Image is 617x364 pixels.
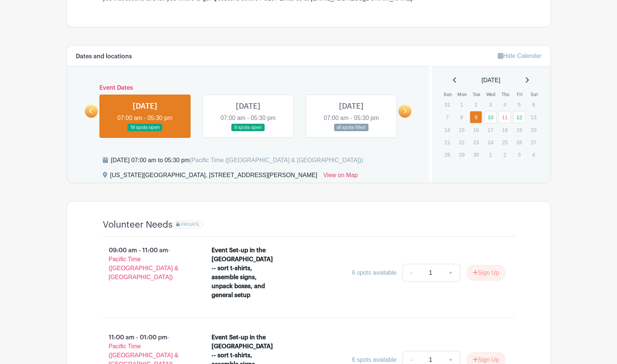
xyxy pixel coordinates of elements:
a: 12 [513,111,525,123]
p: 3 [513,149,525,160]
p: 14 [441,124,453,136]
a: Hide Calendar [498,53,541,59]
span: (Pacific Time ([GEOGRAPHIC_DATA] & [GEOGRAPHIC_DATA])) [189,157,363,163]
h6: Dates and locations [76,53,132,60]
div: 6 spots available [352,268,397,277]
p: 26 [513,136,525,148]
p: 23 [470,136,482,148]
p: 13 [527,111,540,123]
div: [US_STATE][GEOGRAPHIC_DATA], [STREET_ADDRESS][PERSON_NAME] [110,171,317,183]
p: 2 [470,99,482,110]
a: 11 [499,111,511,123]
p: 27 [527,136,540,148]
p: 1 [456,99,468,110]
p: 1 [484,149,497,160]
p: 7 [441,111,453,123]
div: Event Set-up in the [GEOGRAPHIC_DATA] -- sort t-shirts, assemble signs, unpack boxes, and general... [212,246,276,300]
button: Sign Up [466,265,506,281]
th: Thu [498,91,513,98]
p: 4 [499,99,511,110]
p: 3 [484,99,497,110]
span: PRIVATE [181,222,200,227]
th: Fri [513,91,527,98]
p: 20 [527,124,540,136]
a: - [402,264,420,282]
p: 2 [499,149,511,160]
th: Wed [484,91,499,98]
p: 18 [499,124,511,136]
h4: Volunteer Needs [103,219,173,230]
a: View on Map [323,171,358,183]
th: Sat [527,91,542,98]
p: 4 [527,149,540,160]
p: 09:00 am - 11:00 am [91,243,200,285]
a: 10 [484,111,497,123]
p: 30 [470,149,482,160]
p: 15 [456,124,468,136]
span: - Pacific Time ([GEOGRAPHIC_DATA] & [GEOGRAPHIC_DATA]) [109,247,179,280]
p: 8 [456,111,468,123]
th: Sun [441,91,455,98]
span: [DATE] [482,76,500,85]
p: 16 [470,124,482,136]
p: 21 [441,136,453,148]
div: [DATE] 07:00 am to 05:30 pm [111,156,363,165]
p: 17 [484,124,497,136]
p: 28 [441,149,453,160]
p: 31 [441,99,453,110]
p: 5 [513,99,525,110]
th: Mon [455,91,470,98]
p: 29 [456,149,468,160]
th: Tue [469,91,484,98]
p: 24 [484,136,497,148]
p: 6 [527,99,540,110]
h6: Event Dates [98,84,399,92]
p: 25 [499,136,511,148]
a: 9 [470,111,482,123]
a: + [441,264,460,282]
p: 22 [456,136,468,148]
p: 19 [513,124,525,136]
